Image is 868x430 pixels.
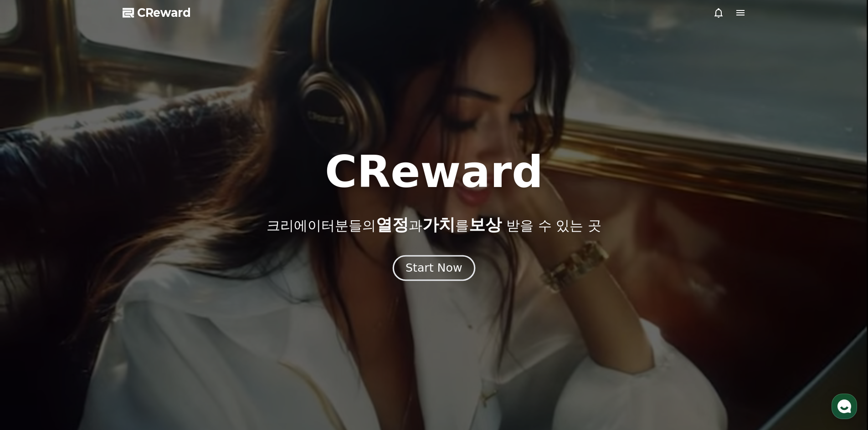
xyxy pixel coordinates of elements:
[118,288,175,311] a: 설정
[137,5,191,20] span: CReward
[406,260,462,276] div: Start Now
[325,150,543,194] h1: CReward
[83,303,94,310] span: 대화
[60,288,118,311] a: 대화
[376,215,409,234] span: 열정
[395,265,473,273] a: Start Now
[123,5,191,20] a: CReward
[141,302,152,309] span: 설정
[267,216,601,234] p: 크리에이터분들의 과 를 받을 수 있는 곳
[422,215,455,234] span: 가치
[393,255,475,281] button: Start Now
[29,302,34,309] span: 홈
[469,215,502,234] span: 보상
[3,288,60,311] a: 홈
